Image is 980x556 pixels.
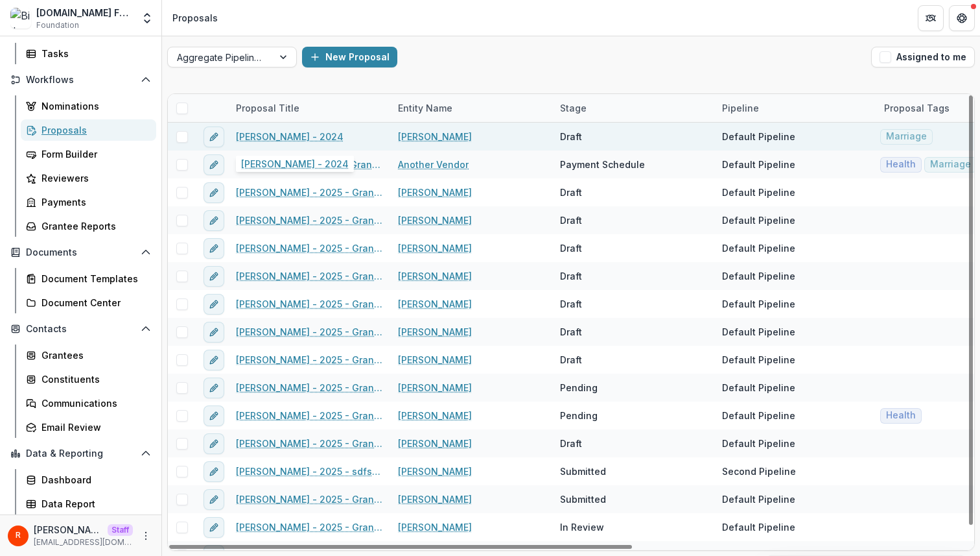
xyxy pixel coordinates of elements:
[21,493,156,514] a: Data Report
[722,353,795,367] div: Default Pipeline
[722,130,795,143] div: Default Pipeline
[560,381,598,394] div: Pending
[228,101,307,115] div: Proposal Title
[398,130,472,143] a: [PERSON_NAME]
[236,520,382,534] a: [PERSON_NAME] - 2025 - Grant Payment Form
[390,101,460,115] div: Entity Name
[560,465,606,478] div: Submitted
[722,158,795,171] div: Default Pipeline
[560,353,582,367] div: Draft
[560,520,604,534] div: In Review
[236,297,382,311] a: [PERSON_NAME] - 2025 - Grant Payment Form
[560,186,582,199] div: Draft
[236,325,382,339] a: [PERSON_NAME] - 2025 - Grant Payment Form
[21,167,156,189] a: Reviewers
[41,296,146,309] div: Document Center
[21,215,156,237] a: Grantee Reports
[41,420,146,434] div: Email Review
[722,520,795,534] div: Default Pipeline
[722,186,795,199] div: Default Pipeline
[21,292,156,313] a: Document Center
[21,369,156,390] a: Constituents
[5,242,156,263] button: Open Documents
[722,381,795,394] div: Default Pipeline
[204,266,224,287] button: edit
[41,147,146,161] div: Form Builder
[722,409,795,422] div: Default Pipeline
[398,241,472,255] a: [PERSON_NAME]
[108,524,133,536] p: Staff
[21,191,156,213] a: Payments
[236,492,382,506] a: [PERSON_NAME] - 2025 - Grant Payment Form
[21,95,156,117] a: Nominations
[722,241,795,255] div: Default Pipeline
[398,297,472,311] a: [PERSON_NAME]
[21,417,156,438] a: Email Review
[21,119,156,141] a: Proposals
[26,448,135,459] span: Data & Reporting
[949,5,975,31] button: Get Help
[236,437,382,450] a: [PERSON_NAME] - 2025 - Grant Payment Form
[41,123,146,137] div: Proposals
[398,325,472,339] a: [PERSON_NAME]
[41,348,146,362] div: Grantees
[36,6,133,19] div: [DOMAIN_NAME] Foundation
[41,99,146,113] div: Nominations
[552,101,594,115] div: Stage
[302,47,397,67] button: New Proposal
[204,210,224,231] button: edit
[41,272,146,285] div: Document Templates
[34,537,133,548] p: [EMAIL_ADDRESS][DOMAIN_NAME]
[138,528,154,544] button: More
[204,350,224,370] button: edit
[714,94,876,122] div: Pipeline
[41,372,146,386] div: Constituents
[236,213,382,227] a: [PERSON_NAME] - 2025 - Grant Payment Form
[552,94,714,122] div: Stage
[560,409,598,422] div: Pending
[204,322,224,343] button: edit
[172,11,218,25] div: Proposals
[236,409,382,422] a: [PERSON_NAME] - 2025 - Grant Payment Form
[398,520,472,534] a: [PERSON_NAME]
[34,523,102,537] p: [PERSON_NAME]
[204,489,224,510] button: edit
[5,69,156,90] button: Open Workflows
[560,297,582,311] div: Draft
[204,294,224,315] button: edit
[204,127,224,147] button: edit
[41,497,146,511] div: Data Report
[398,492,472,506] a: [PERSON_NAME]
[21,344,156,366] a: Grantees
[722,213,795,227] div: Default Pipeline
[560,437,582,450] div: Draft
[236,465,382,478] a: [PERSON_NAME] - 2025 - sdfsdfd
[560,492,606,506] div: Submitted
[722,269,795,283] div: Default Pipeline
[722,465,796,478] div: Second Pipeline
[236,269,382,283] a: [PERSON_NAME] - 2025 - Grant Payment Form
[236,158,382,171] a: Another Vendor - 2024 - Grant Payment Form
[398,158,469,171] a: Another Vendor
[398,186,472,199] a: [PERSON_NAME]
[722,325,795,339] div: Default Pipeline
[41,219,146,233] div: Grantee Reports
[41,473,146,487] div: Dashboard
[204,238,224,259] button: edit
[16,531,21,540] div: Raj
[41,195,146,209] div: Payments
[228,94,390,122] div: Proposal Title
[560,325,582,339] div: Draft
[398,213,472,227] a: [PERSON_NAME]
[204,405,224,426] button: edit
[398,437,472,450] a: [PERSON_NAME]
[21,143,156,165] a: Form Builder
[714,101,767,115] div: Pipeline
[26,324,135,335] span: Contacts
[398,465,472,478] a: [PERSON_NAME]
[204,378,224,398] button: edit
[41,171,146,185] div: Reviewers
[204,154,224,175] button: edit
[560,241,582,255] div: Draft
[41,47,146,60] div: Tasks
